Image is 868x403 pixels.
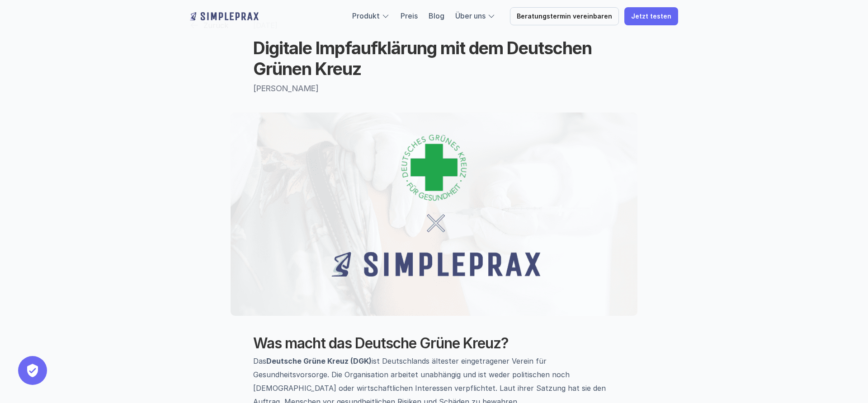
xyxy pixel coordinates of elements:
[631,13,671,20] p: Jetzt testen
[401,11,418,20] a: Preis
[253,38,615,79] h1: Digitale Impfaufklärung mit dem Deutschen Grünen Kreuz
[253,335,615,352] h2: Was macht das Deutsche Grüne Kreuz?
[510,7,619,25] a: Beratungstermin vereinbaren
[352,11,380,20] a: Produkt
[429,11,444,20] a: Blog
[517,13,612,20] p: Beratungstermin vereinbaren
[624,7,678,25] a: Jetzt testen
[266,356,372,366] strong: Deutsche Grüne Kreuz (DGK)
[455,11,486,20] a: Über uns
[253,84,615,94] p: [PERSON_NAME]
